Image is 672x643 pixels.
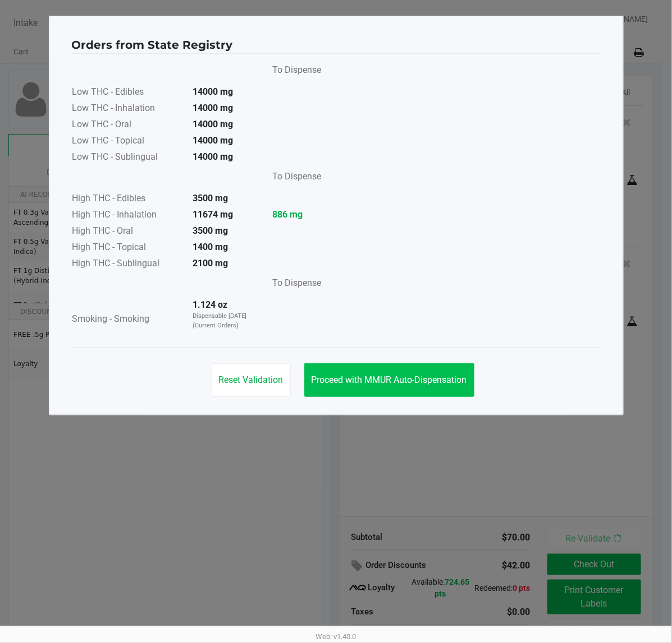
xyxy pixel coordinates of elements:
strong: 14000 mg [193,135,234,146]
td: To Dispense [264,272,322,298]
td: Low THC - Edibles [72,85,184,101]
strong: 1400 mg [193,242,228,252]
strong: 14000 mg [193,151,234,162]
td: High THC - Edibles [72,191,184,207]
td: High THC - Inhalation [72,207,184,224]
strong: 1.124 oz [193,299,228,310]
strong: 3500 mg [193,225,228,236]
td: Low THC - Inhalation [72,101,184,117]
td: High THC - Topical [72,240,184,256]
strong: 14000 mg [193,86,234,97]
span: Proceed with MMUR Auto-Dispensation [312,374,467,385]
td: Low THC - Sublingual [72,150,184,166]
p: Dispensable [DATE] (Current Orders) [193,312,254,330]
h4: Orders from State Registry [72,36,233,53]
strong: 11674 mg [193,209,234,220]
strong: 2100 mg [193,258,228,269]
td: To Dispense [264,59,322,85]
button: Reset Validation [212,363,291,397]
td: Low THC - Oral [72,117,184,133]
td: Smoking - Smoking [72,298,184,341]
strong: 14000 mg [193,119,234,129]
td: Low THC - Topical [72,133,184,150]
td: To Dispense [264,166,322,191]
strong: 886 mg [273,208,322,221]
button: Proceed with MMUR Auto-Dispensation [304,363,474,397]
td: High THC - Sublingual [72,256,184,272]
strong: 14000 mg [193,103,234,113]
span: Reset Validation [219,374,284,385]
span: Web: v1.40.0 [316,632,356,641]
td: High THC - Oral [72,224,184,240]
strong: 3500 mg [193,193,228,203]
